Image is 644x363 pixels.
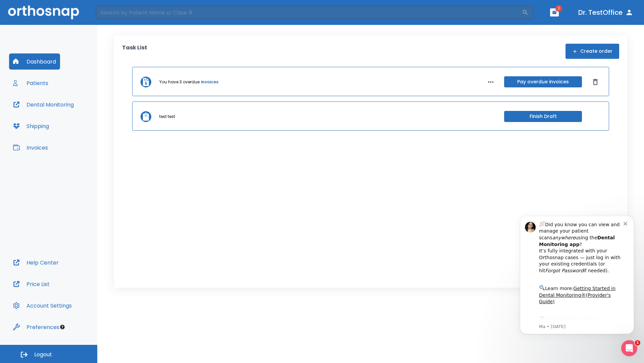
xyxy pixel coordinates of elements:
[201,79,218,85] a: invoices
[29,118,114,124] p: Message from Ma, sent 3w ago
[566,44,619,59] button: Create order
[9,75,52,91] button: Patients
[159,114,175,120] p: test test
[8,5,79,19] img: Orthosnap
[9,276,54,292] button: Price List
[29,110,114,144] div: Download the app: | ​ Let us know if you need help getting started!
[635,340,640,346] span: 1
[9,118,53,134] button: Shipping
[34,351,52,358] span: Logout
[9,254,63,271] button: Help Center
[504,76,582,87] button: Pay overdue invoices
[159,79,200,85] p: You have 3 overdue
[9,319,63,335] button: Preferences
[510,206,644,345] iframe: Intercom notifications message
[9,139,52,156] button: Invoices
[29,111,89,123] a: App Store
[9,96,78,113] button: Dental Monitoring
[96,6,522,19] input: Search by Patient Name or Case #
[9,53,60,70] button: Dashboard
[621,340,637,356] iframe: Intercom live chat
[576,6,636,18] button: Dr. TestOffice
[59,324,65,330] div: Tooltip anchor
[555,5,562,12] span: 1
[504,111,582,122] button: Finish Draft
[122,44,147,59] p: Task List
[9,297,76,314] button: Account Settings
[590,77,601,87] button: Dismiss
[114,14,119,20] button: Dismiss notification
